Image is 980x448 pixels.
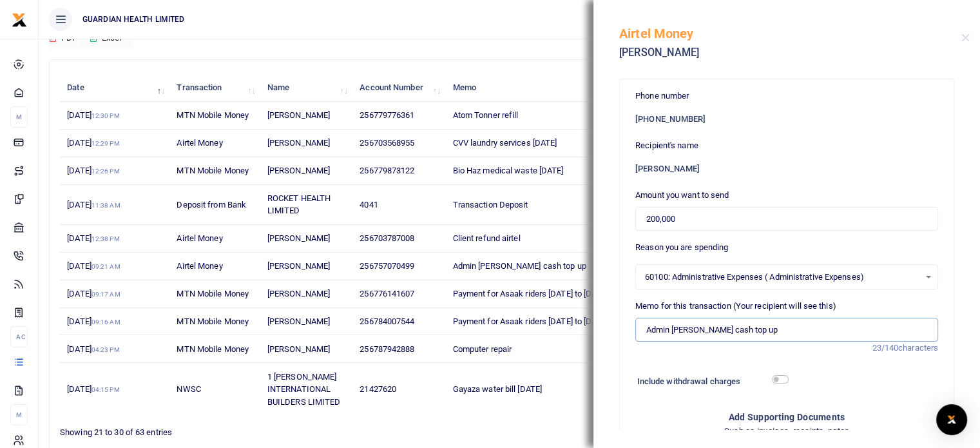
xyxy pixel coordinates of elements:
[91,346,120,353] small: 04:23 PM
[67,138,119,148] span: [DATE]
[936,404,967,435] div: Open Intercom Messenger
[67,317,120,326] span: [DATE]
[67,261,120,271] span: [DATE]
[12,14,27,24] a: logo-small logo-large logo-large
[91,140,120,147] small: 12:29 PM
[260,74,353,102] th: Name: activate to sort column ascending
[91,291,120,298] small: 09:17 AM
[91,386,120,393] small: 04:15 PM
[453,166,564,175] span: Bio Haz medical waste [DATE]
[360,261,414,271] span: 256757070499
[177,344,249,354] span: MTN Mobile Money
[77,14,189,25] span: GUARDIAN HEALTH LIMITED
[637,376,783,387] h6: Include withdrawal charges
[267,166,330,175] span: [PERSON_NAME]
[453,384,542,394] span: Gayaza water bill [DATE]
[67,344,119,354] span: [DATE]
[635,241,728,254] label: Reason you are spending
[635,164,938,174] h6: [PERSON_NAME]
[60,419,429,439] div: Showing 21 to 30 of 63 entries
[635,139,698,152] label: Recipient's name
[360,384,396,394] span: 21427620
[453,138,557,148] span: CVV laundry services [DATE]
[352,74,445,102] th: Account Number: activate to sort column ascending
[267,261,330,271] span: [PERSON_NAME]
[453,233,521,243] span: Client refund airtel
[360,138,414,148] span: 256703568955
[635,90,689,102] label: Phone number
[898,343,938,353] span: characters
[453,344,512,354] span: Computer repair
[177,261,222,271] span: Airtel Money
[67,200,120,209] span: [DATE]
[169,74,260,102] th: Transaction: activate to sort column ascending
[645,271,919,284] span: 60100: Administrative Expenses ( Administrative Expenses)
[360,317,414,326] span: 256784007544
[177,110,249,120] span: MTN Mobile Money
[267,193,331,216] span: ROCKET HEALTH LIMITED
[91,112,120,119] small: 12:30 PM
[91,235,120,242] small: 12:38 PM
[453,317,608,326] span: Payment for Asaak riders [DATE] to [DATE]
[267,344,330,354] span: [PERSON_NAME]
[360,166,414,175] span: 256779873122
[360,344,414,354] span: 256787942888
[360,200,378,209] span: 4041
[635,300,836,313] label: Memo for this transaction (Your recipient will see this)
[67,110,119,120] span: [DATE]
[10,326,28,347] li: Ac
[267,289,330,298] span: [PERSON_NAME]
[267,138,330,148] span: [PERSON_NAME]
[453,261,586,271] span: Admin [PERSON_NAME] cash top up
[10,106,28,128] li: M
[635,114,938,124] h6: [PHONE_NUMBER]
[10,404,28,425] li: M
[91,263,120,270] small: 09:21 AM
[619,26,961,41] h5: Airtel Money
[91,168,120,175] small: 12:26 PM
[872,343,898,353] span: 23/140
[267,110,330,120] span: [PERSON_NAME]
[360,233,414,243] span: 256703787008
[67,233,119,243] span: [DATE]
[360,110,414,120] span: 256779776361
[635,410,938,424] h4: Add supporting Documents
[961,34,970,42] button: Close
[267,317,330,326] span: [PERSON_NAME]
[453,289,608,298] span: Payment for Asaak riders [DATE] to [DATE]
[67,166,119,175] span: [DATE]
[453,200,528,209] span: Transaction Deposit
[267,372,341,407] span: 1 [PERSON_NAME] INTERNATIONAL BUILDERS LIMITED
[619,46,961,59] h5: [PERSON_NAME]
[635,318,938,342] input: Enter Reason
[67,289,120,298] span: [DATE]
[91,202,120,209] small: 11:38 AM
[267,233,330,243] span: [PERSON_NAME]
[67,384,119,394] span: [DATE]
[177,317,249,326] span: MTN Mobile Money
[177,200,246,209] span: Deposit from Bank
[177,233,222,243] span: Airtel Money
[360,289,414,298] span: 256776141607
[635,189,729,202] label: Amount you want to send
[177,384,200,394] span: NWSC
[91,318,120,326] small: 09:16 AM
[60,74,169,102] th: Date: activate to sort column descending
[635,207,938,231] input: UGX
[177,138,222,148] span: Airtel Money
[445,74,671,102] th: Memo: activate to sort column ascending
[177,289,249,298] span: MTN Mobile Money
[12,12,27,28] img: logo-small
[177,166,249,175] span: MTN Mobile Money
[635,424,938,438] h4: Such as invoices, receipts, notes
[453,110,519,120] span: Atom Tonner refill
